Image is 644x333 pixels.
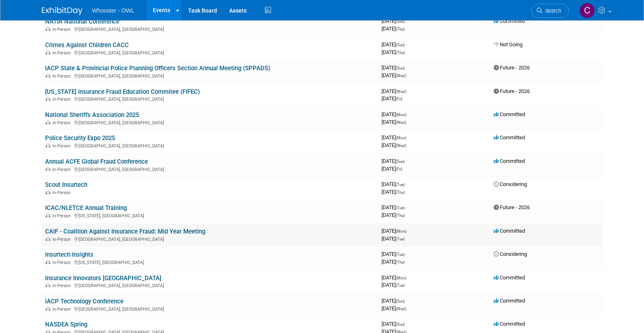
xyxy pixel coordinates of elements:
[396,120,406,125] span: (Wed)
[45,259,375,265] div: [US_STATE], [GEOGRAPHIC_DATA]
[46,237,50,241] img: In-Person Event
[45,134,115,142] a: Police Security Expo 2025
[382,134,409,141] span: [DATE]
[494,134,525,141] span: Committed
[382,321,407,327] span: [DATE]
[52,120,73,125] span: In-Person
[52,283,73,288] span: In-Person
[396,136,406,140] span: (Mon)
[45,65,270,72] a: IACP State & Provincial Police Planning Officers Section Annual Meeting (SPPADS)
[494,228,525,234] span: Committed
[52,97,73,102] span: In-Person
[396,299,405,303] span: (Sun)
[46,120,50,124] img: In-Person Event
[396,50,405,55] span: (Thu)
[408,275,409,281] span: -
[406,41,407,48] span: -
[382,166,402,172] span: [DATE]
[382,236,405,242] span: [DATE]
[45,251,93,258] a: Insurtech Insights
[45,119,375,125] div: [GEOGRAPHIC_DATA], [GEOGRAPHIC_DATA]
[396,276,406,280] span: (Mon)
[52,237,73,242] span: In-Person
[382,95,402,102] span: [DATE]
[396,190,405,195] span: (Thu)
[45,282,375,288] div: [GEOGRAPHIC_DATA], [GEOGRAPHIC_DATA]
[396,213,405,218] span: (Thu)
[46,27,50,31] img: In-Person Event
[45,236,375,242] div: [GEOGRAPHIC_DATA], [GEOGRAPHIC_DATA]
[396,143,406,148] span: (Wed)
[45,88,200,95] a: [US_STATE] Insurance Fraud Education Commitee (FIFEC)
[406,321,407,327] span: -
[46,190,50,194] img: In-Person Event
[382,142,406,148] span: [DATE]
[382,282,405,288] span: [DATE]
[542,8,561,14] span: Search
[382,259,405,265] span: [DATE]
[494,181,527,187] span: Considering
[382,181,407,187] span: [DATE]
[382,204,407,210] span: [DATE]
[396,97,402,101] span: (Fri)
[382,119,406,125] span: [DATE]
[382,212,405,218] span: [DATE]
[396,27,405,31] span: (Thu)
[396,19,405,24] span: (Sun)
[52,190,73,195] span: In-Person
[45,181,87,188] a: Scout Insurtech
[396,66,405,70] span: (Sun)
[406,18,407,24] span: -
[494,88,530,94] span: Future - 2026
[382,228,409,234] span: [DATE]
[45,305,375,312] div: [GEOGRAPHIC_DATA], [GEOGRAPHIC_DATA]
[396,89,406,94] span: (Wed)
[45,111,139,119] a: National Sheriffs Association 2025
[406,65,407,71] span: -
[396,112,406,117] span: (Mon)
[406,158,407,164] span: -
[382,41,407,48] span: [DATE]
[46,143,50,147] img: In-Person Event
[45,321,87,328] a: NASDEA Spring
[396,205,405,210] span: (Tue)
[45,204,127,212] a: ICAC/NLETCE Annual Training
[396,43,405,47] span: (Sun)
[45,228,205,235] a: CAIF - Coalition Against Insurance Fraud: Mid Year Meeting
[45,158,148,165] a: Annual ACFE Global Fraud Conference
[396,252,405,257] span: (Tue)
[494,251,527,257] span: Considering
[45,26,375,32] div: [GEOGRAPHIC_DATA], [GEOGRAPHIC_DATA]
[42,7,82,15] img: ExhibitDay
[45,298,124,305] a: IACP Technology Conference
[52,143,73,149] span: In-Person
[382,18,407,24] span: [DATE]
[408,228,409,234] span: -
[531,4,569,18] a: Search
[396,182,405,187] span: (Tue)
[494,18,525,24] span: Committed
[408,111,409,117] span: -
[382,49,405,55] span: [DATE]
[382,275,409,281] span: [DATE]
[406,204,407,210] span: -
[396,237,405,241] span: (Tue)
[92,7,134,14] span: Whooster - OWL
[494,158,525,164] span: Committed
[382,72,406,78] span: [DATE]
[52,50,73,56] span: In-Person
[494,111,525,117] span: Committed
[45,212,375,218] div: [US_STATE], [GEOGRAPHIC_DATA]
[45,18,119,25] a: NATIA National Conference
[45,41,129,49] a: Crimes Against Children CACC
[396,307,406,311] span: (Wed)
[52,307,73,312] span: In-Person
[52,260,73,265] span: In-Person
[396,322,405,327] span: (Sun)
[46,213,50,217] img: In-Person Event
[396,260,405,264] span: (Thu)
[396,283,405,288] span: (Tue)
[396,74,406,78] span: (Wed)
[494,321,525,327] span: Committed
[46,167,50,171] img: In-Person Event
